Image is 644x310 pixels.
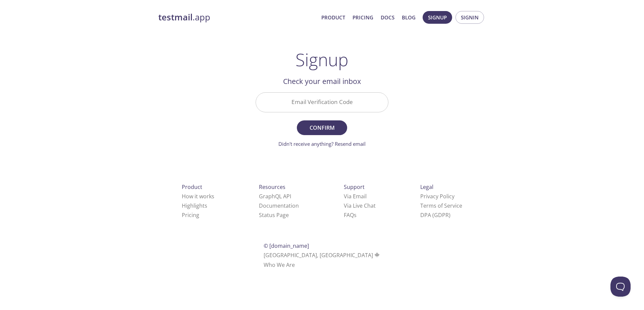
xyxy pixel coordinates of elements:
[344,193,367,200] a: Via Email
[182,183,202,191] span: Product
[259,183,285,191] span: Resources
[182,211,199,219] a: Pricing
[344,211,357,219] a: FAQ
[256,76,388,87] h2: Check your email inbox
[296,49,348,70] h1: Signup
[354,211,357,219] span: s
[304,123,340,132] span: Confirm
[402,13,416,22] a: Blog
[158,12,316,23] a: testmail.app
[428,13,447,22] span: Signup
[420,211,450,219] a: DPA (GDPR)
[420,183,433,191] span: Legal
[420,193,454,200] a: Privacy Policy
[297,120,347,135] button: Confirm
[158,11,193,23] strong: testmail
[353,13,373,22] a: Pricing
[264,242,309,249] span: © [DOMAIN_NAME]
[182,202,207,209] a: Highlights
[420,202,462,209] a: Terms of Service
[278,140,366,147] a: Didn't receive anything? Resend email
[259,211,289,219] a: Status Page
[455,11,484,24] button: Signin
[259,202,299,209] a: Documentation
[182,193,214,200] a: How it works
[381,13,394,22] a: Docs
[264,261,295,269] a: Who We Are
[423,11,452,24] button: Signup
[321,13,345,22] a: Product
[610,277,631,297] iframe: Help Scout Beacon - Open
[264,251,381,259] span: [GEOGRAPHIC_DATA], [GEOGRAPHIC_DATA]
[344,183,365,191] span: Support
[344,202,376,209] a: Via Live Chat
[259,193,291,200] a: GraphQL API
[461,13,479,22] span: Signin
